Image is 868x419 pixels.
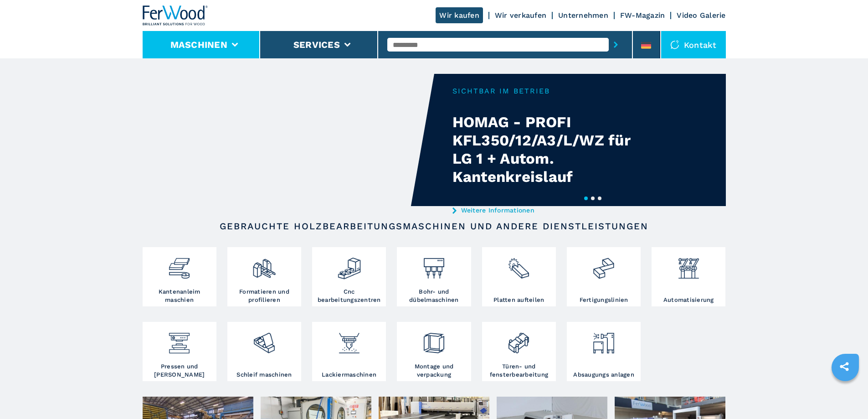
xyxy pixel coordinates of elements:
img: pressa-strettoia.png [167,324,191,355]
h3: Montage und verpackung [399,362,468,379]
img: sezionatrici_2.png [507,249,531,280]
button: 2 [591,197,595,200]
a: Cnc bearbeitungszentren [312,247,386,306]
a: Absaugungs anlagen [567,322,641,381]
a: Wir kaufen [436,7,483,23]
a: Lackiermaschinen [312,322,386,381]
h2: Gebrauchte Holzbearbeitungsmaschinen und andere Dienstleistungen [172,221,697,232]
img: lavorazione_porte_finestre_2.png [507,324,531,355]
img: foratrici_inseritrici_2.png [422,249,446,280]
button: 3 [598,197,601,200]
h3: Fertigungslinien [580,296,628,304]
img: montaggio_imballaggio_2.png [422,324,446,355]
a: Schleif maschinen [227,322,301,381]
img: levigatrici_2.png [252,324,276,355]
a: Fertigungslinien [567,247,641,306]
h3: Pressen und [PERSON_NAME] [145,362,214,379]
h3: Cnc bearbeitungszentren [314,288,384,304]
a: Automatisierung [652,247,725,306]
img: linee_di_produzione_2.png [591,249,616,280]
a: Türen- und fensterbearbeitung [482,322,556,381]
img: squadratrici_2.png [252,249,276,280]
a: FW-Magazin [620,11,665,20]
img: verniciatura_1.png [337,324,361,355]
h3: Formatieren und profilieren [230,288,299,304]
button: submit-button [609,34,623,55]
a: Platten aufteilen [482,247,556,306]
h3: Bohr- und dübelmaschinen [399,288,468,304]
h3: Lackiermaschinen [322,371,376,379]
iframe: Chat [829,378,861,412]
h3: Kantenanleim maschien [145,288,214,304]
a: Kantenanleim maschien [143,247,216,306]
h3: Türen- und fensterbearbeitung [484,362,554,379]
img: Ferwood [143,5,208,26]
button: 1 [584,197,588,200]
img: Kontakt [670,40,679,49]
a: sharethis [833,355,856,378]
button: Services [293,39,340,50]
a: Montage und verpackung [397,322,471,381]
h3: Platten aufteilen [493,296,544,304]
img: bordatrici_1.png [167,249,191,280]
h3: Automatisierung [663,296,714,304]
a: Bohr- und dübelmaschinen [397,247,471,306]
button: Maschinen [170,39,227,50]
img: centro_di_lavoro_cnc_2.png [337,249,361,280]
img: aspirazione_1.png [591,324,616,355]
a: Pressen und [PERSON_NAME] [143,322,216,381]
div: Kontakt [661,31,726,58]
a: Wir verkaufen [495,11,546,20]
img: automazione.png [677,249,701,280]
video: Your browser does not support the video tag. [143,74,434,206]
a: Weitere Informationen [452,207,631,214]
h3: Absaugungs anlagen [573,371,634,379]
a: Unternehmen [558,11,608,20]
a: Formatieren und profilieren [227,247,301,306]
a: Video Galerie [677,11,725,20]
h3: Schleif maschinen [236,371,292,379]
